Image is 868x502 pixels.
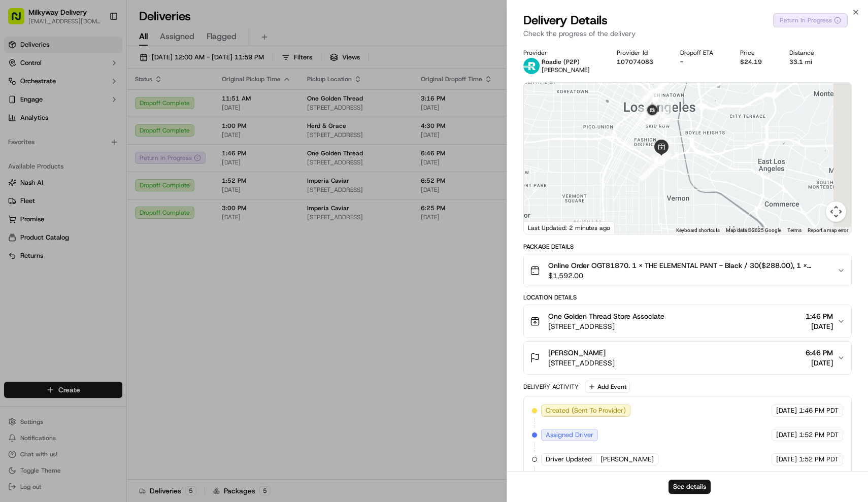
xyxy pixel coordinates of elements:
[600,455,654,464] span: [PERSON_NAME]
[6,223,82,241] a: 📗Knowledge Base
[726,227,781,233] span: Map data ©2025 Google
[546,455,592,464] span: Driver Updated
[524,221,615,234] div: Last Updated: 2 minutes ago
[655,149,668,162] div: 7
[548,311,664,321] span: One Golden Thread Store Associate
[46,97,166,107] div: Start new chat
[523,28,852,39] p: Check the progress of the delivery
[26,65,183,76] input: Got a question? Start typing here...
[648,160,661,173] div: 2
[826,202,846,222] button: Map camera controls
[649,92,662,106] div: 12
[46,107,140,115] div: We're available if you need us!
[542,66,590,74] span: [PERSON_NAME]
[789,49,825,57] div: Distance
[806,311,833,321] span: 1:46 PM
[740,49,773,57] div: Price
[617,58,653,66] button: 107074083
[523,12,608,28] span: Delivery Details
[39,157,60,165] span: [DATE]
[526,221,560,234] a: Open this area in Google Maps (opens a new window)
[740,58,773,66] div: $24.19
[660,105,673,118] div: 11
[523,58,540,74] img: roadie-logo-v2.jpg
[787,227,802,233] a: Terms (opens in new tab)
[640,91,653,104] div: 53
[669,480,711,494] button: See details
[524,305,852,338] button: One Golden Thread Store Associate[STREET_ADDRESS]1:46 PM[DATE]
[21,97,40,115] img: 8571987876998_91fb9ceb93ad5c398215_72.jpg
[660,113,673,126] div: 10
[524,342,852,374] button: [PERSON_NAME][STREET_ADDRESS]6:46 PM[DATE]
[646,112,659,125] div: 55
[799,406,839,415] span: 1:46 PM PDT
[173,100,185,112] button: Start new chat
[96,227,163,237] span: API Documentation
[789,58,825,66] div: 33.1 mi
[101,252,123,259] span: Pylon
[617,49,664,57] div: Provider Id
[523,49,600,57] div: Provider
[10,175,26,195] img: Wisdom Oko
[20,227,78,237] span: Knowledge Base
[10,41,185,57] p: Welcome 👋
[806,358,833,368] span: [DATE]
[10,132,68,140] div: Past conversations
[524,254,852,287] button: Online Order OGT81870. 1 x THE ELEMENTAL PANT - Black / 30($288.00), 1 x YOGO MID - Deep Clay / O...
[799,455,839,464] span: 1:52 PM PDT
[640,168,653,181] div: 1
[548,260,829,271] span: Online Order OGT81870. 1 x THE ELEMENTAL PANT - Black / 30($288.00), 1 x YOGO MID - Deep Clay / O...
[10,10,30,30] img: Nash
[31,185,108,193] span: Wisdom [PERSON_NAME]
[523,293,852,302] div: Location Details
[585,381,630,393] button: Add Event
[776,455,797,464] span: [DATE]
[72,251,123,259] a: Powered byPylon
[10,228,18,236] div: 📗
[680,58,724,66] div: -
[523,383,579,391] div: Delivery Activity
[639,107,652,120] div: 54
[654,81,667,94] div: 52
[20,185,28,193] img: 1736555255976-a54dd68f-1ca7-489b-9aae-adbdc363a1c4
[799,430,839,440] span: 1:52 PM PDT
[776,406,797,415] span: [DATE]
[10,97,28,115] img: 1736555255976-a54dd68f-1ca7-489b-9aae-adbdc363a1c4
[808,227,848,233] a: Report a map error
[806,348,833,358] span: 6:46 PM
[110,185,114,193] span: •
[86,228,94,236] div: 💻
[542,58,590,66] p: Roadie (P2P)
[548,358,615,368] span: [STREET_ADDRESS]
[658,153,671,166] div: 8
[116,185,137,193] span: [DATE]
[526,221,560,234] img: Google
[548,348,606,358] span: [PERSON_NAME]
[82,223,167,241] a: 💻API Documentation
[523,243,852,251] div: Package Details
[776,430,797,440] span: [DATE]
[773,13,848,27] button: Return In Progress
[157,130,185,142] button: See all
[546,430,593,440] span: Assigned Driver
[680,49,724,57] div: Dropoff ETA
[548,271,829,281] span: $1,592.00
[676,227,720,234] button: Keyboard shortcuts
[548,321,664,331] span: [STREET_ADDRESS]
[34,157,37,165] span: •
[546,406,626,415] span: Created (Sent To Provider)
[806,321,833,331] span: [DATE]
